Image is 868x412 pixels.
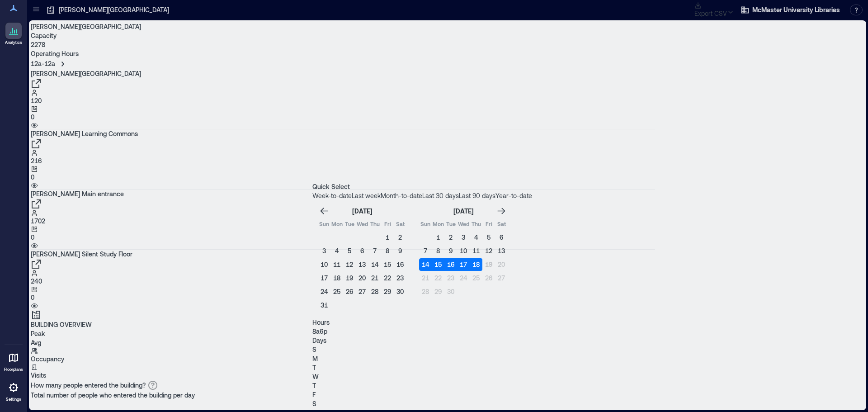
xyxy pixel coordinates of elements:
p: Peak [31,329,655,338]
button: 22 [432,272,444,284]
button: 29 [432,285,444,298]
p: Wed [457,220,470,227]
button: 14 [419,258,432,271]
button: Last week [352,191,381,200]
button: 15 [432,258,444,271]
button: 11 [330,258,343,271]
button: Week-to-date [312,191,352,200]
span: 8a [312,327,320,335]
button: 14 [368,258,381,271]
button: 3 [457,231,470,244]
span: 6p [320,327,327,335]
button: 20 [495,258,508,271]
button: 17 [457,258,470,271]
p: 240 [31,277,655,286]
span: McMaster University Libraries [752,5,840,14]
p: S [312,345,532,354]
button: Year-to-date [495,191,532,200]
button: 4 [470,231,482,244]
button: 1 [432,231,444,244]
p: [PERSON_NAME][GEOGRAPHIC_DATA] [31,69,655,78]
th: Sunday [419,218,432,230]
button: 22 [381,272,394,284]
button: 21 [419,272,432,284]
p: Total number of people who entered the building per day [31,391,655,400]
p: Hours [312,318,532,327]
button: 18 [330,272,343,284]
p: 120 [31,96,655,105]
p: 0 [31,173,655,182]
p: Settings [6,397,21,402]
p: Tue [343,220,356,227]
p: [PERSON_NAME] Learning Commons [31,129,655,138]
p: M [312,354,532,363]
button: 23 [394,272,406,284]
p: [PERSON_NAME] Main entrance [31,189,655,199]
p: [PERSON_NAME] Silent Study Floor [31,250,655,259]
p: [PERSON_NAME][GEOGRAPHIC_DATA] [31,22,655,31]
button: 19 [343,272,356,284]
p: Thu [470,220,482,227]
button: 20 [356,272,368,284]
p: Fri [381,220,394,227]
p: Wed [356,220,368,227]
p: 2278 [31,40,655,49]
div: [DATE] [451,206,476,217]
p: BUILDING OVERVIEW [31,320,655,329]
th: Monday [330,218,343,230]
button: 6 [356,245,368,257]
p: Sat [495,220,508,227]
p: 1702 [31,217,655,226]
th: Saturday [495,218,508,230]
th: Sunday [318,218,330,230]
th: Tuesday [343,218,356,230]
p: Quick Select [312,182,532,191]
button: 27 [495,272,508,284]
th: Thursday [368,218,381,230]
button: 29 [381,285,394,298]
button: 5 [482,231,495,244]
button: 2 [394,231,406,244]
p: Mon [432,220,444,227]
th: Saturday [394,218,406,230]
p: Floorplans [4,367,23,372]
button: 24 [318,285,330,298]
button: 23 [444,272,457,284]
th: Friday [381,218,394,230]
div: [DATE] [349,206,375,217]
th: Thursday [470,218,482,230]
button: 12 [482,245,495,257]
p: 0 [31,113,655,122]
p: T [312,381,532,390]
button: Month-to-date [381,191,422,200]
p: Fri [482,220,495,227]
button: 30 [444,285,457,298]
button: 7 [419,245,432,257]
p: S [312,399,532,408]
button: 12 [343,258,356,271]
p: Days [312,336,532,345]
button: 9 [444,245,457,257]
button: 13 [356,258,368,271]
button: 15 [381,258,394,271]
button: Last 90 days [459,191,495,200]
button: 30 [394,285,406,298]
button: 10 [318,258,330,271]
p: Capacity [31,31,655,40]
button: Export CSV [694,2,727,18]
p: Mon [330,220,343,227]
button: 27 [356,285,368,298]
button: 17 [318,272,330,284]
p: Sun [318,220,330,227]
button: 11 [470,245,482,257]
p: [PERSON_NAME][GEOGRAPHIC_DATA] [59,5,169,14]
button: 1 [381,231,394,244]
p: Sun [419,220,432,227]
button: 25 [470,272,482,284]
p: T [312,363,532,372]
button: 26 [482,272,495,284]
th: Monday [432,218,444,230]
p: 0 [31,233,655,242]
button: 4 [330,245,343,257]
button: Go to next month [495,205,508,218]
